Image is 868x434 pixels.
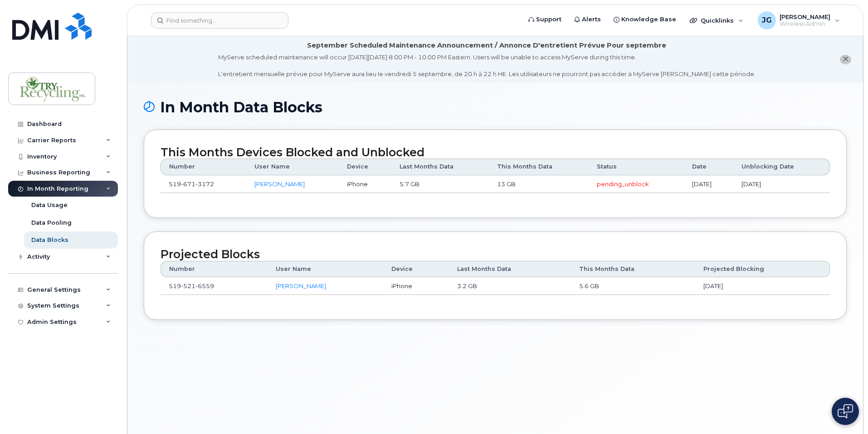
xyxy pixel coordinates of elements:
span: 671 [181,180,195,188]
a: [PERSON_NAME] [276,282,326,289]
th: Device [339,159,391,175]
span: 6559 [195,282,214,289]
td: iPhone [339,175,391,193]
h1: In Month Data Blocks [144,99,847,115]
th: Last Months Data [449,261,571,277]
img: Open chat [838,404,853,419]
td: [DATE] [684,175,734,193]
span: 519 [169,282,214,289]
td: 5.7 GB [391,175,489,193]
h2: Projected Blocks [161,248,830,261]
span: 3172 [195,180,214,188]
button: close notification [840,55,851,64]
td: 13 GB [489,175,589,193]
h2: This Months Devices Blocked and Unblocked [161,146,830,159]
a: [PERSON_NAME] [254,180,305,188]
td: 5.6 GB [571,277,695,295]
th: User Name [246,159,339,175]
th: Last Months Data [391,159,489,175]
span: 521 [181,282,195,289]
th: Date [684,159,734,175]
th: Number [161,261,268,277]
span: 519 [169,180,214,188]
td: 3.2 GB [449,277,571,295]
th: Projected Blocking [695,261,830,277]
div: MyServe scheduled maintenance will occur [DATE][DATE] 8:00 PM - 10:00 PM Eastern. Users will be u... [218,53,756,78]
th: Device [383,261,449,277]
th: This Months Data [489,159,589,175]
td: [DATE] [733,175,830,193]
th: User Name [268,261,383,277]
th: Unblocking Date [733,159,830,175]
td: pending_unblock [589,175,684,193]
td: [DATE] [695,277,830,295]
th: Number [161,159,246,175]
td: iPhone [383,277,449,295]
div: September Scheduled Maintenance Announcement / Annonce D'entretient Prévue Pour septembre [307,41,666,50]
th: Status [589,159,684,175]
th: This Months Data [571,261,695,277]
